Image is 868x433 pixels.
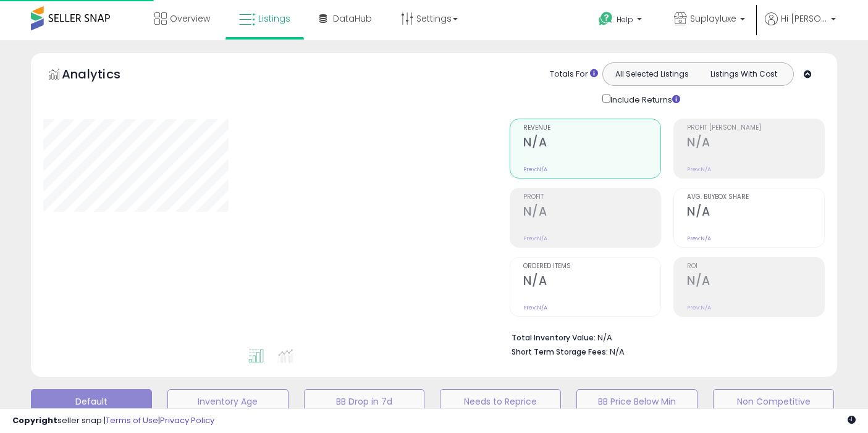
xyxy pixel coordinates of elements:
h2: N/A [687,204,824,221]
button: Non Competitive [713,389,834,414]
h2: N/A [523,274,660,290]
span: Ordered Items [523,263,660,270]
span: Revenue [523,125,660,132]
span: ROI [687,263,824,270]
span: Avg. Buybox Share [687,194,824,201]
small: Prev: N/A [523,166,547,173]
button: Needs to Reprice [440,389,561,414]
button: Default [31,389,152,414]
span: Suplayluxe [690,12,736,25]
span: Listings [258,12,290,25]
button: BB Drop in 7d [304,389,425,414]
li: N/A [512,329,815,344]
small: Prev: N/A [523,235,547,242]
h5: Analytics [62,65,145,86]
a: Privacy Policy [160,414,214,426]
small: Prev: N/A [687,166,711,173]
small: Prev: N/A [687,304,711,311]
b: Short Term Storage Fees: [512,347,608,357]
button: All Selected Listings [606,66,698,82]
span: DataHub [333,12,372,25]
span: Profit [523,194,660,201]
a: Hi [PERSON_NAME] [765,12,836,40]
small: Prev: N/A [523,304,547,311]
small: Prev: N/A [687,235,711,242]
h2: N/A [523,204,660,221]
b: Total Inventory Value: [512,332,596,343]
a: Help [589,2,654,40]
a: Terms of Use [106,414,158,426]
span: N/A [610,346,625,358]
span: Profit [PERSON_NAME] [687,125,824,132]
span: Overview [170,12,210,25]
button: Inventory Age [167,389,289,414]
div: Totals For [550,69,598,80]
i: Get Help [598,11,613,27]
h2: N/A [523,135,660,152]
span: Help [617,14,633,25]
button: BB Price Below Min [576,389,697,414]
strong: Copyright [12,414,57,426]
button: Listings With Cost [697,66,790,82]
span: Hi [PERSON_NAME] [781,12,827,25]
h2: N/A [687,274,824,290]
h2: N/A [687,135,824,152]
div: seller snap | | [12,415,214,427]
div: Include Returns [593,92,695,106]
